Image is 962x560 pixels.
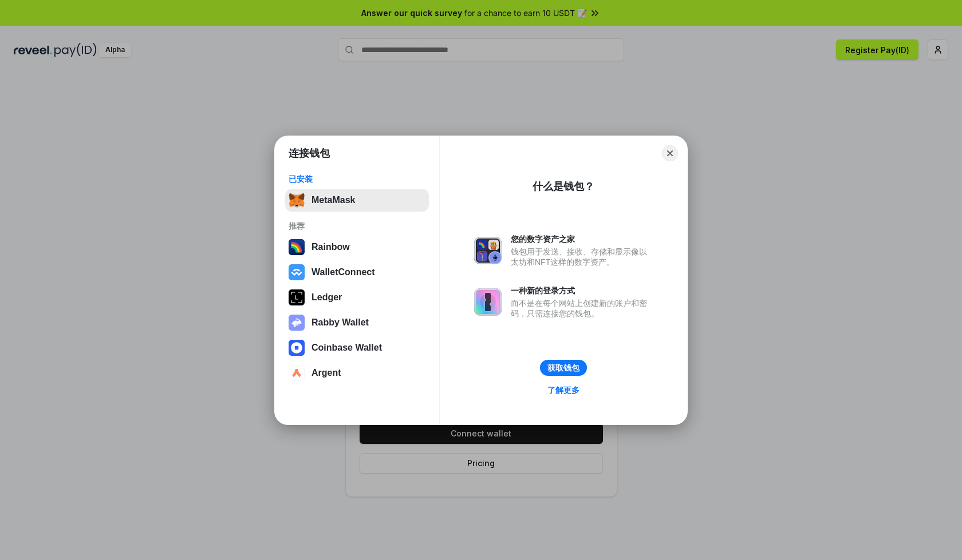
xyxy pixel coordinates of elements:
[285,286,429,309] button: Ledger
[289,146,330,160] h1: 连接钱包
[285,189,429,212] button: MetaMask
[540,360,587,376] button: 获取钱包
[547,363,579,373] div: 获取钱包
[662,145,678,161] button: Close
[474,288,502,316] img: svg+xml,%3Csvg%20xmlns%3D%22http%3A%2F%2Fwww.w3.org%2F2000%2Fsvg%22%20fill%3D%22none%22%20viewBox...
[511,298,653,319] div: 而不是在每个网站上创建新的账户和密码，只需连接您的钱包。
[289,340,305,356] img: svg+xml,%3Csvg%20width%3D%2228%22%20height%3D%2228%22%20viewBox%3D%220%200%2028%2028%22%20fill%3D...
[289,365,305,381] img: svg+xml,%3Csvg%20width%3D%2228%22%20height%3D%2228%22%20viewBox%3D%220%200%2028%2028%22%20fill%3D...
[312,343,382,353] div: Coinbase Wallet
[289,264,305,280] img: svg+xml,%3Csvg%20width%3D%2228%22%20height%3D%2228%22%20viewBox%3D%220%200%2028%2028%22%20fill%3D...
[285,236,429,259] button: Rainbow
[511,285,653,296] div: 一种新的登录方式
[289,221,425,231] div: 推荐
[474,237,502,264] img: svg+xml,%3Csvg%20xmlns%3D%22http%3A%2F%2Fwww.w3.org%2F2000%2Fsvg%22%20fill%3D%22none%22%20viewBox...
[312,317,369,328] div: Rabby Wallet
[511,234,653,244] div: 您的数字资产之家
[541,383,586,398] a: 了解更多
[289,174,425,184] div: 已安装
[285,261,429,284] button: WalletConnect
[289,239,305,255] img: svg+xml,%3Csvg%20width%3D%22120%22%20height%3D%22120%22%20viewBox%3D%220%200%20120%20120%22%20fil...
[533,180,594,193] div: 什么是钱包？
[285,362,429,384] button: Argent
[285,311,429,334] button: Rabby Wallet
[547,385,579,395] div: 了解更多
[312,292,342,303] div: Ledger
[312,242,350,252] div: Rainbow
[289,315,305,331] img: svg+xml,%3Csvg%20xmlns%3D%22http%3A%2F%2Fwww.w3.org%2F2000%2Fsvg%22%20fill%3D%22none%22%20viewBox...
[285,336,429,359] button: Coinbase Wallet
[312,195,355,205] div: MetaMask
[289,289,305,305] img: svg+xml,%3Csvg%20xmlns%3D%22http%3A%2F%2Fwww.w3.org%2F2000%2Fsvg%22%20width%3D%2228%22%20height%3...
[312,267,375,277] div: WalletConnect
[511,247,653,267] div: 钱包用于发送、接收、存储和显示像以太坊和NFT这样的数字资产。
[312,368,341,378] div: Argent
[289,192,305,208] img: svg+xml,%3Csvg%20fill%3D%22none%22%20height%3D%2233%22%20viewBox%3D%220%200%2035%2033%22%20width%...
